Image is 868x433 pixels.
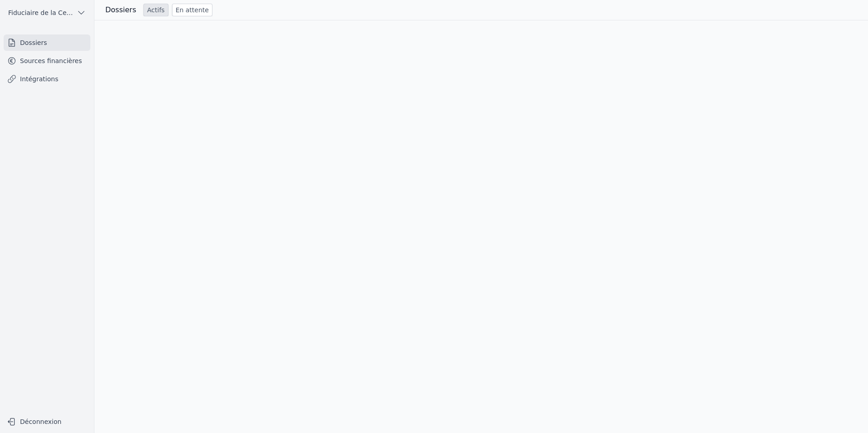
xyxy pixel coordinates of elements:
[4,71,90,87] a: Intégrations
[172,4,212,16] a: En attente
[143,4,168,16] a: Actifs
[4,5,90,20] button: Fiduciaire de la Cense & Associés
[4,34,90,51] a: Dossiers
[4,414,90,429] button: Déconnexion
[8,8,73,17] span: Fiduciaire de la Cense & Associés
[105,5,136,15] h3: Dossiers
[4,53,90,69] a: Sources financières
